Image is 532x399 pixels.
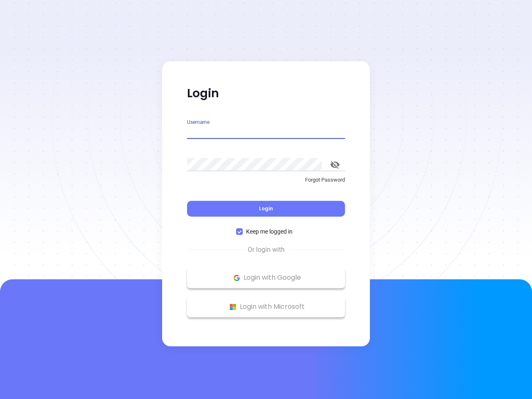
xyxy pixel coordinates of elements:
[244,245,289,255] span: Or login with
[187,296,345,317] button: Microsoft Logo Login with Microsoft
[187,176,345,184] p: Forgot Password
[191,271,341,284] p: Login with Google
[232,273,242,283] img: Google Logo
[187,86,345,101] p: Login
[187,176,345,191] a: Forgot Password
[187,267,345,288] button: Google Logo Login with Google
[187,201,345,217] button: Login
[187,120,209,125] label: Username
[228,302,238,312] img: Microsoft Logo
[243,227,296,236] span: Keep me logged in
[325,155,345,175] button: toggle password visibility
[191,300,341,313] p: Login with Microsoft
[259,205,273,212] span: Login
